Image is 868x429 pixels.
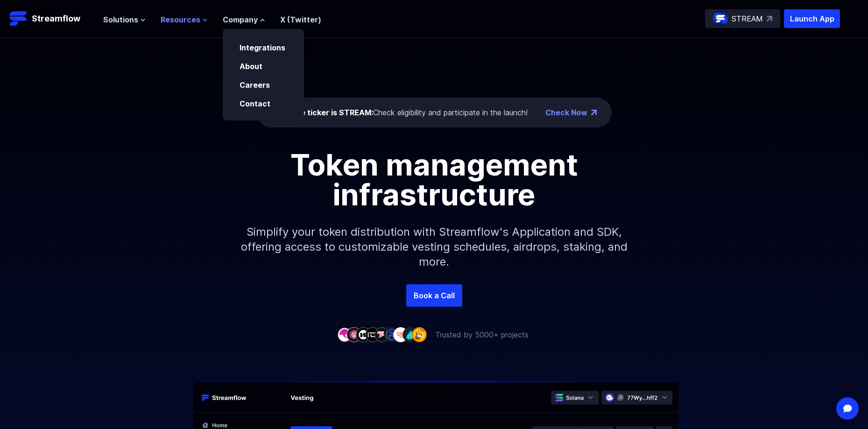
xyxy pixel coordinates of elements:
[161,14,200,25] span: Resources
[9,9,28,28] img: Streamflow Logo
[374,327,389,342] img: company-5
[435,329,529,340] p: Trusted by 5000+ projects
[103,14,146,25] button: Solutions
[705,9,780,28] a: STREAM
[103,14,138,25] span: Solutions
[402,327,417,342] img: company-8
[393,327,408,342] img: company-7
[223,14,258,25] span: Company
[240,80,270,90] a: Careers
[223,14,265,25] button: Company
[337,327,352,342] img: company-1
[346,327,361,342] img: company-2
[384,327,399,342] img: company-6
[784,9,840,28] button: Launch App
[32,12,80,25] p: Streamflow
[290,108,373,117] span: The ticker is STREAM:
[365,327,380,342] img: company-4
[412,327,427,342] img: company-9
[591,110,597,115] img: top-right-arrow.png
[290,107,528,118] div: Check eligibility and participate in the launch!
[240,43,285,52] a: Integrations
[240,99,270,108] a: Contact
[224,150,644,210] h1: Token management infrastructure
[406,284,462,307] a: Book a Call
[836,397,859,420] div: Open Intercom Messenger
[767,16,772,21] img: top-right-arrow.svg
[732,13,763,24] p: STREAM
[545,107,587,118] a: Check Now
[280,15,321,24] a: X (Twitter)
[161,14,208,25] button: Resources
[233,210,635,284] p: Simplify your token distribution with Streamflow's Application and SDK, offering access to custom...
[356,327,371,342] img: company-3
[9,9,94,28] a: Streamflow
[713,11,728,26] img: streamflow-logo-circle.png
[240,62,262,71] a: About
